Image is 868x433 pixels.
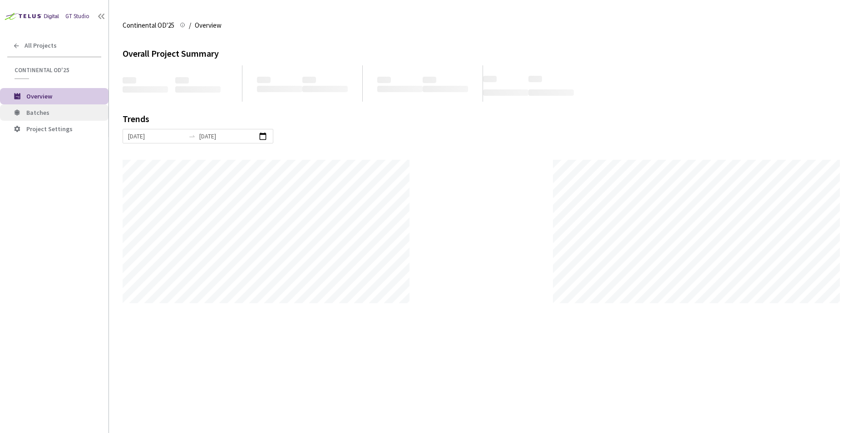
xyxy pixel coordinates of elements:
[483,76,497,82] span: ‌
[528,76,542,82] span: ‌
[423,77,436,83] span: ‌
[483,89,528,96] span: ‌
[26,125,73,133] span: Project Settings
[65,12,89,21] div: GT Studio
[175,77,189,84] span: ‌
[123,47,854,60] div: Overall Project Summary
[123,114,842,129] div: Trends
[189,20,191,31] li: /
[302,86,348,92] span: ‌
[26,108,49,117] span: Batches
[123,86,168,93] span: ‌
[25,42,57,49] span: All Projects
[257,86,302,92] span: ‌
[528,89,574,96] span: ‌
[377,86,423,92] span: ‌
[175,86,221,93] span: ‌
[15,66,96,74] span: Continental OD'25
[188,133,196,140] span: swap-right
[377,77,391,83] span: ‌
[423,86,468,92] span: ‌
[128,131,185,141] input: Start date
[195,20,222,31] span: Overview
[188,133,196,140] span: to
[26,92,52,100] span: Overview
[302,77,316,83] span: ‌
[123,20,174,31] span: Continental OD'25
[123,77,136,84] span: ‌
[199,131,256,141] input: End date
[257,77,271,83] span: ‌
